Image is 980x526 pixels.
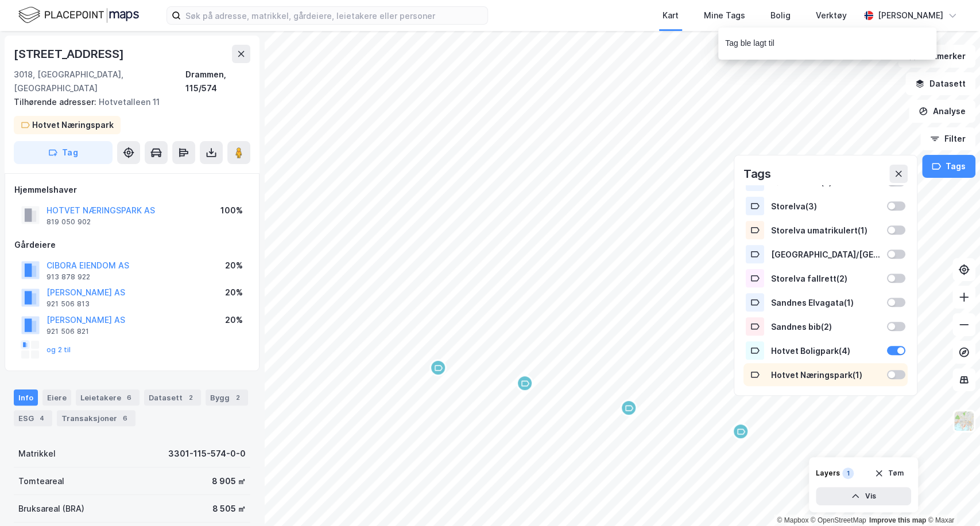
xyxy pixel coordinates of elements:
div: Hotvet Boligpark ( 4 ) [771,346,880,356]
div: Storelva umatrikulert ( 1 ) [771,225,880,235]
div: Tags [743,165,771,183]
div: Hjemmelshaver [14,183,250,197]
div: Kontrollprogram for chat [923,471,980,526]
a: Mapbox [777,516,808,524]
span: Tilhørende adresser: [14,97,99,107]
button: Tags [922,155,975,178]
div: Map marker [732,423,749,440]
div: Mine Tags [704,9,745,22]
div: 8 905 ㎡ [212,474,246,488]
button: Tag [14,141,113,164]
a: Improve this map [869,516,926,524]
div: 921 506 813 [47,299,90,309]
div: Layers [816,469,840,478]
div: Bruksareal (BRA) [18,502,84,516]
div: [PERSON_NAME] [878,9,943,22]
div: Sandnes bib ( 2 ) [771,322,880,332]
div: Drammen, 115/574 [185,68,250,95]
div: Gårdeiere [14,238,250,252]
div: 1 [842,467,854,479]
div: 20% [225,259,243,272]
div: 3301-115-574-0-0 [168,447,246,461]
button: Filter [920,127,975,150]
button: Tøm [867,464,911,482]
div: 6 [123,392,135,403]
div: [STREET_ADDRESS] [14,45,126,63]
div: Hotvetalleen 11 [14,95,241,109]
div: Leietakere [76,389,140,406]
div: Sandnes Elvagata ( 1 ) [771,298,880,307]
div: Eiere [42,389,71,406]
div: 20% [225,286,243,299]
div: [GEOGRAPHIC_DATA]/[GEOGRAPHIC_DATA] ( 4 ) [771,250,880,259]
div: ESG [14,410,52,426]
a: OpenStreetMap [811,516,866,524]
div: 20% [225,313,243,327]
div: Map marker [429,359,447,376]
div: Bolig [770,9,791,22]
div: Verktøy [816,9,847,22]
div: Storelva fallrett ( 2 ) [771,274,880,283]
div: Storelva ( 3 ) [771,201,880,211]
div: Map marker [516,375,533,392]
div: Tomteareal [18,474,64,488]
div: 8 505 ㎡ [212,502,246,516]
input: Søk på adresse, matrikkel, gårdeiere, leietakere eller personer [181,7,487,24]
div: 2 [232,392,243,403]
div: Hotvet Næringspark ( 1 ) [771,370,880,380]
img: Z [953,410,975,432]
img: logo.f888ab2527a4732fd821a326f86c7f29.svg [18,5,139,25]
div: 819 050 902 [47,217,91,227]
div: Hotvet Næringspark [32,118,114,132]
div: Transaksjoner [57,410,135,426]
div: 4 [36,412,48,424]
div: Tag ble lagt til [725,37,774,50]
button: Datasett [905,72,975,95]
iframe: Chat Widget [923,471,980,526]
button: Analyse [909,100,975,123]
button: Vis [816,487,911,505]
div: 6 [119,412,131,424]
div: 921 506 821 [47,327,89,336]
div: 100% [220,204,243,217]
div: Matrikkel [18,447,56,461]
div: Kart [663,9,679,22]
div: 913 878 922 [47,272,90,282]
div: 3018, [GEOGRAPHIC_DATA], [GEOGRAPHIC_DATA] [14,68,185,95]
div: Datasett [144,389,201,406]
div: Map marker [620,399,637,416]
div: Bygg [206,389,248,406]
div: 2 [185,392,196,403]
div: Info [14,389,38,406]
